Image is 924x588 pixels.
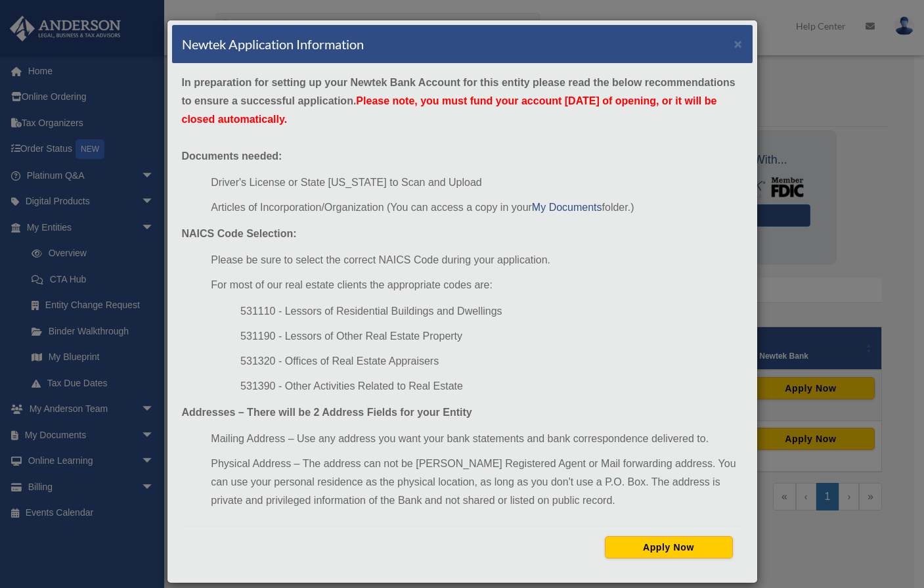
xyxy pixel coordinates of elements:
[211,198,742,217] li: Articles of Incorporation/Organization (You can access a copy in your folder.)
[211,251,742,269] li: Please be sure to select the correct NAICS Code during your application.
[182,150,282,162] strong: Documents needed:
[240,377,742,396] li: 531390 - Other Activities Related to Real Estate
[182,95,717,125] span: Please note, you must fund your account [DATE] of opening, or it will be closed automatically.
[182,35,364,53] h4: Newtek Application Information
[532,202,602,213] a: My Documents
[211,455,742,510] li: Physical Address – The address can not be [PERSON_NAME] Registered Agent or Mail forwarding addre...
[182,407,472,418] strong: Addresses – There will be 2 Address Fields for your Entity
[211,173,742,192] li: Driver's License or State [US_STATE] to Scan and Upload
[240,302,742,321] li: 531110 - Lessors of Residential Buildings and Dwellings
[734,37,743,51] button: ×
[182,228,297,239] strong: NAICS Code Selection:
[240,352,742,371] li: 531320 - Offices of Real Estate Appraisers
[211,430,742,448] li: Mailing Address – Use any address you want your bank statements and bank correspondence delivered...
[182,77,736,125] strong: In preparation for setting up your Newtek Bank Account for this entity please read the below reco...
[240,327,742,346] li: 531190 - Lessors of Other Real Estate Property
[211,276,742,294] li: For most of our real estate clients the appropriate codes are:
[605,536,733,558] button: Apply Now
